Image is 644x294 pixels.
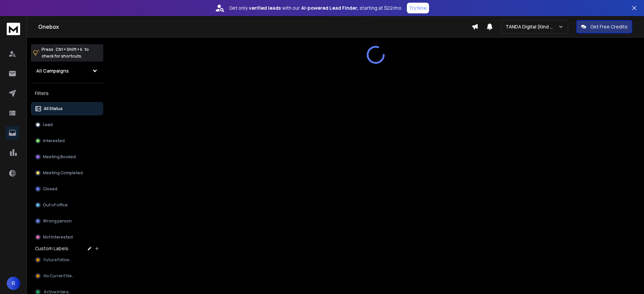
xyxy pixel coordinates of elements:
h1: Onebox [38,23,472,31]
button: Lead [31,118,103,131]
button: R [7,277,20,290]
p: Interested [43,138,65,143]
button: No Current Need [31,269,103,283]
button: Meeting Completed [31,166,103,180]
span: Ctrl + Shift + k [55,45,83,53]
img: logo [7,23,20,35]
strong: verified leads [249,5,281,11]
button: Closed [31,182,103,196]
p: Not Interested [43,234,73,240]
button: Interested [31,134,103,148]
button: Wrong person [31,214,103,228]
p: Out of office [43,202,68,208]
button: Not Interested [31,230,103,244]
button: Get Free Credits [576,20,632,33]
p: Press to check for shortcuts. [42,46,89,60]
button: All Campaigns [31,64,103,78]
p: Try Now [409,5,427,11]
button: Out of office [31,198,103,212]
strong: AI-powered Lead Finder, [301,5,358,11]
h3: Custom Labels [35,245,68,252]
p: Closed [43,186,57,192]
p: Get only with our starting at $22/mo [229,5,401,11]
p: Meeting Completed [43,170,83,176]
span: No Current Need [44,273,76,279]
button: All Status [31,102,103,115]
h1: All Campaigns [36,68,69,74]
p: Meeting Booked [43,154,76,160]
p: Get Free Credits [590,23,628,30]
p: TANDA Digital (Kind Studio) [505,23,558,30]
button: Future Followup [31,253,103,267]
button: Meeting Booked [31,150,103,164]
span: Future Followup [44,257,74,263]
p: Lead [43,122,53,127]
p: Wrong person [43,218,72,224]
button: Try Now [407,3,429,13]
p: All Status [44,106,63,111]
h3: Filters [31,89,103,98]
